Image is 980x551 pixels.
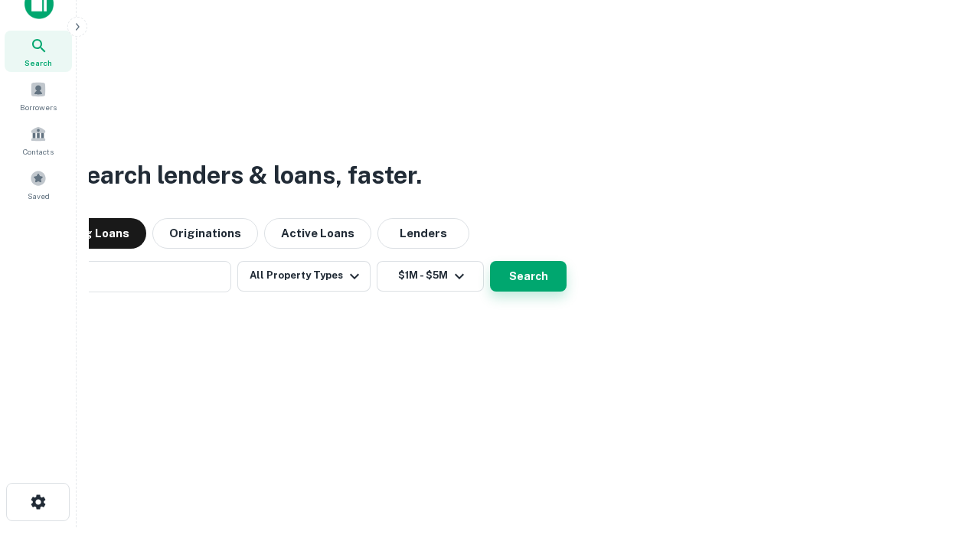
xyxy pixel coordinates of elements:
[377,218,469,249] button: Lenders
[5,164,72,205] a: Saved
[5,31,72,72] a: Search
[28,190,50,202] span: Saved
[70,157,422,194] h3: Search lenders & loans, faster.
[23,145,54,158] span: Contacts
[5,75,72,116] a: Borrowers
[377,261,484,292] button: $1M - $5M
[903,429,980,502] iframe: Chat Widget
[20,101,57,113] span: Borrowers
[264,218,371,249] button: Active Loans
[490,261,567,292] button: Search
[152,218,258,249] button: Originations
[5,119,72,161] a: Contacts
[24,57,52,69] span: Search
[237,261,371,292] button: All Property Types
